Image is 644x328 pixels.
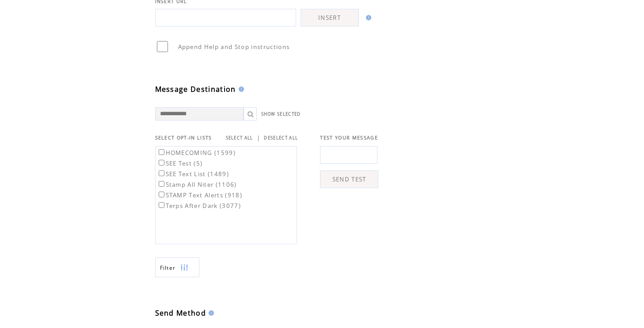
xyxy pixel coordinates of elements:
[180,258,188,278] img: filters.png
[363,15,371,20] img: help.gif
[157,202,241,210] label: Terps After Dark (3077)
[320,135,378,141] span: TEST YOUR MESSAGE
[159,192,164,197] input: STAMP Text Alerts (918)
[236,87,244,92] img: help.gif
[155,84,236,94] span: Message Destination
[261,111,301,117] a: SHOW SELECTED
[155,308,206,318] span: Send Method
[157,191,243,199] label: STAMP Text Alerts (918)
[159,149,164,155] input: HOMECOMING (1599)
[157,149,236,157] label: HOMECOMING (1599)
[206,310,214,316] img: help.gif
[301,9,359,26] a: INSERT
[159,160,164,166] input: SEE Test (5)
[320,170,378,188] a: SEND TEST
[157,159,203,167] label: SEE Test (5)
[159,170,164,176] input: SEE Text List (1489)
[155,135,212,141] span: SELECT OPT-IN LISTS
[159,202,164,208] input: Terps After Dark (3077)
[157,181,237,189] label: Stamp All Niter (1106)
[178,43,290,51] span: Append Help and Stop instructions
[155,257,199,277] a: Filter
[264,135,298,141] a: DESELECT ALL
[160,264,176,271] span: Show filters
[257,134,260,142] span: |
[157,170,229,178] label: SEE Text List (1489)
[159,181,164,187] input: Stamp All Niter (1106)
[226,135,253,141] a: SELECT ALL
